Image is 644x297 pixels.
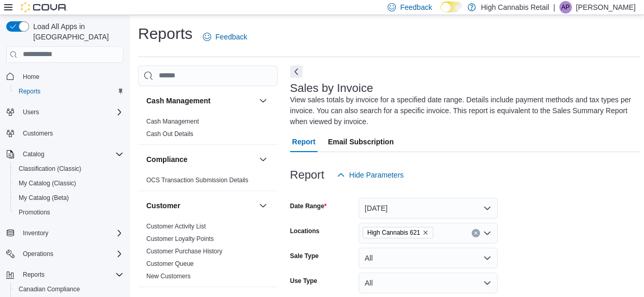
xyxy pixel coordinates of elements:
span: Promotions [19,208,50,217]
span: Customer Purchase History [146,247,223,255]
span: Users [19,106,124,118]
button: Remove High Cannabis 621 from selection in this group [422,230,429,236]
a: My Catalog (Classic) [15,177,80,190]
a: Customer Activity List [146,223,206,230]
span: Customer Queue [146,260,194,268]
span: Operations [19,248,124,260]
a: Customer Queue [146,260,194,267]
p: High Cannabis Retail [481,1,550,14]
button: All [359,273,498,293]
span: Feedback [215,32,247,42]
span: Customer Activity List [146,222,206,231]
span: Reports [19,87,40,96]
span: My Catalog (Classic) [19,179,76,187]
button: All [359,248,498,268]
button: Catalog [19,148,48,160]
span: Load All Apps in [GEOGRAPHIC_DATA] [29,21,124,42]
span: Feedback [400,2,432,12]
button: Hide Parameters [333,165,408,185]
div: Cash Management [138,115,278,144]
span: Inventory [23,229,48,237]
span: Home [23,73,39,81]
button: Reports [19,268,49,281]
button: Operations [2,247,128,261]
div: Alicia Prieur [559,1,572,14]
span: Hide Parameters [349,170,404,180]
button: Reports [2,267,128,282]
span: High Cannabis 621 [363,227,433,238]
button: Cash Management [257,95,269,107]
button: Open list of options [483,229,491,237]
a: Customer Loyalty Points [146,235,214,242]
button: Compliance [146,154,255,165]
span: Report [292,131,316,152]
a: Feedback [199,26,251,47]
span: High Cannabis 621 [367,227,420,238]
a: Classification (Classic) [15,163,86,175]
a: Promotions [15,206,54,219]
span: Classification (Classic) [19,165,81,173]
button: Canadian Compliance [10,282,128,296]
span: My Catalog (Classic) [15,177,124,190]
h3: Sales by Invoice [290,82,373,95]
button: Compliance [257,153,269,166]
a: My Catalog (Beta) [15,192,73,204]
span: Classification (Classic) [15,163,124,175]
span: Inventory [19,227,124,239]
span: Customers [23,129,53,138]
span: Catalog [19,148,124,160]
span: AP [561,1,570,14]
button: Clear input [472,229,480,237]
span: Email Subscription [328,131,394,152]
div: Compliance [138,174,278,191]
a: Reports [15,85,45,98]
a: Cash Management [146,118,199,125]
span: Canadian Compliance [15,283,124,295]
button: Reports [10,84,128,99]
span: Home [19,70,124,83]
div: Customer [138,220,278,287]
button: [DATE] [359,198,498,219]
h3: Compliance [146,154,187,165]
div: View sales totals by invoice for a specified date range. Details include payment methods and tax ... [290,95,635,127]
span: My Catalog (Beta) [19,194,69,202]
label: Date Range [290,202,327,210]
a: Customers [19,127,57,140]
button: Classification (Classic) [10,161,128,176]
span: New Customers [146,272,190,280]
button: Inventory [19,227,52,239]
input: Dark Mode [441,2,462,12]
span: Promotions [15,206,124,219]
p: [PERSON_NAME] [576,1,636,14]
button: Catalog [2,147,128,161]
button: Promotions [10,205,128,220]
img: Cova [21,2,67,12]
p: | [553,1,555,14]
span: Canadian Compliance [19,285,80,293]
button: Operations [19,248,58,260]
label: Locations [290,227,320,235]
a: New Customers [146,273,190,280]
a: Customer Purchase History [146,248,223,255]
button: Users [2,105,128,119]
button: Customer [257,199,269,212]
button: Customer [146,200,255,211]
button: Cash Management [146,96,255,106]
a: Home [19,71,44,83]
h3: Cash Management [146,96,211,106]
a: Canadian Compliance [15,283,84,295]
button: Customers [2,126,128,141]
button: Next [290,65,303,78]
span: Users [23,108,39,116]
button: My Catalog (Classic) [10,176,128,191]
span: Reports [19,268,124,281]
span: Cash Out Details [146,130,194,138]
button: Home [2,69,128,84]
span: My Catalog (Beta) [15,192,124,204]
a: Cash Out Details [146,130,194,138]
button: Inventory [2,226,128,240]
span: Operations [23,250,53,258]
button: Users [19,106,43,118]
button: My Catalog (Beta) [10,191,128,205]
